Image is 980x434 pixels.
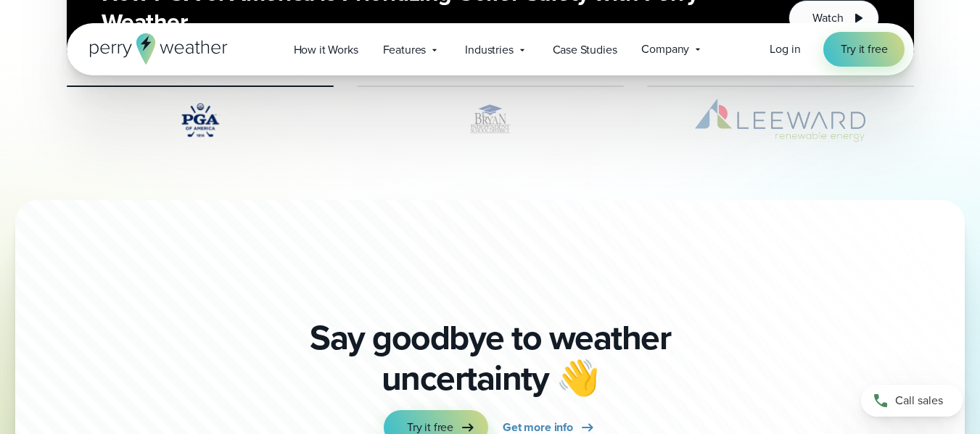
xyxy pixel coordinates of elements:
p: Say goodbye to weather uncertainty 👋 [305,317,676,398]
a: Call sales [861,385,963,417]
span: Call sales [895,392,943,409]
span: Features [383,41,427,59]
span: Case Studies [553,41,617,59]
span: Industries [465,41,513,59]
span: Log in [770,41,800,57]
a: How it Works [281,35,371,64]
span: Try it free [841,41,887,58]
a: Log in [770,41,800,58]
img: PGA.svg [67,99,334,142]
img: Bryan ISD Logo [357,99,624,142]
span: Watch [812,9,843,27]
span: How it Works [294,41,358,59]
span: Company [641,41,689,58]
img: Leeward Renewable Energy Logo [647,99,914,142]
a: Try it free [823,32,905,67]
a: Case Studies [540,35,630,64]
